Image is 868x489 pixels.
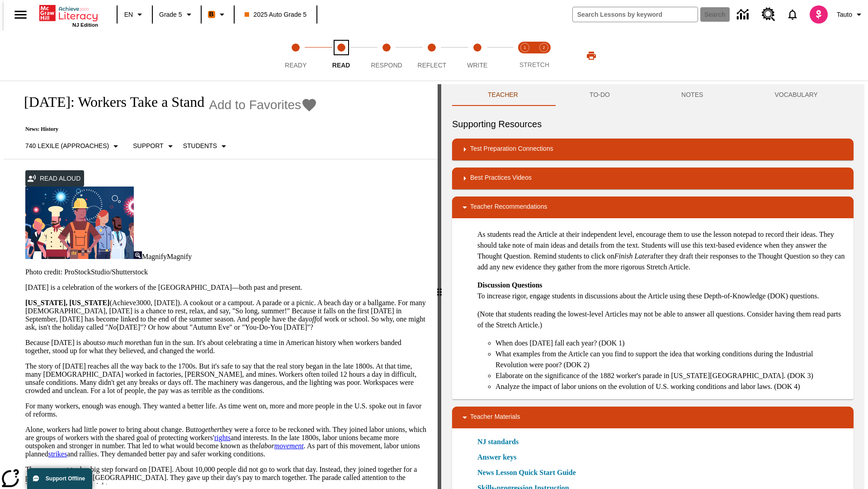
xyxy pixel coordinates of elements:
[156,6,198,23] button: Grade: Grade 5, Select a grade
[731,2,756,27] a: Data Center
[477,436,524,447] a: NJ standards
[470,173,532,184] p: Best Practices Videos
[259,442,304,450] em: labor
[209,98,301,112] span: Add to Favorites
[452,84,854,106] div: Instructional Panel Tabs
[108,323,117,331] em: No
[495,338,846,349] li: When does [DATE] fall each year? (DOK 1)
[39,3,98,28] div: Home
[452,139,854,160] div: Test Preparation Connections
[477,452,516,463] a: Answer keys, Will open in new browser window or tab
[470,202,547,213] p: Teacher Recommendations
[25,299,427,331] p: (Achieve3000, [DATE]). A cookout or a campout. A parade or a picnic. A beach day or a ballgame. F...
[573,7,698,22] input: search field
[25,170,84,187] button: Read Aloud
[159,10,182,19] span: Grade 5
[72,22,98,28] span: NJ Edition
[371,62,402,69] span: Respond
[25,187,134,259] img: A banner with a blue background shows an illustrated row of diverse men and women dressed in clot...
[309,315,316,323] em: off
[837,10,852,19] span: Tauto
[418,62,447,69] span: Reflect
[524,45,526,50] text: 1
[209,97,317,113] button: Add to Favorites - Labor Day: Workers Take a Stand
[495,381,846,392] li: Analyze the impact of labor unions on the evolution of U.S. working conditions and labor laws. (D...
[25,283,427,292] p: [DATE] is a celebration of the workers of the [GEOGRAPHIC_DATA]—both past and present.
[495,370,846,381] li: Elaborate on the significance of the 1882 worker's parade in [US_STATE][GEOGRAPHIC_DATA]. (DOK 3)
[133,141,163,151] p: Support
[781,3,804,26] a: Notifications
[477,280,846,302] p: To increase rigor, engage students in discussions about the Article using these Depth-of-Knowledg...
[25,362,427,395] p: The story of [DATE] reaches all the way back to the 1700s. But it's safe to say that the real sto...
[209,9,214,20] span: B
[833,6,868,23] button: Profile/Settings
[25,426,427,458] p: Alone, workers had little power to bring about change. But they were a force to be reckoned with....
[99,339,139,346] em: so much more
[129,138,179,154] button: Scaffolds, Support
[614,252,651,260] em: Finish Later
[183,141,217,151] p: Students
[245,10,307,19] span: 2025 Auto Grade 5
[438,84,441,489] div: Press Enter or Spacebar and then press right and left arrow keys to move the slider
[4,84,438,484] div: reading
[46,475,85,482] span: Support Offline
[542,45,545,50] text: 2
[25,141,109,151] p: 740 Lexile (Approaches)
[646,84,739,106] button: NOTES
[531,31,557,81] button: Stretch Respond step 2 of 2
[470,144,553,155] p: Test Preparation Connections
[477,467,576,478] a: News Lesson Quick Start Guide, Will open in new browser window or tab
[512,31,538,81] button: Stretch Read step 1 of 2
[441,84,864,489] div: activity
[142,253,167,260] span: Magnify
[477,229,846,273] p: As students read the Article at their independent level, encourage them to use the lesson notepad...
[120,6,149,23] button: Language: EN, Select a language
[204,6,231,23] button: Boost Class color is orange. Change class color
[554,84,646,106] button: TO-DO
[452,117,854,131] h6: Supporting Resources
[810,5,828,24] img: avatar image
[495,349,846,370] li: What examples from the Article can you find to support the idea that working conditions during th...
[285,62,307,69] span: Ready
[406,31,458,81] button: Reflect step 4 of 5
[467,62,487,69] span: Write
[577,48,606,64] button: Print
[48,450,67,458] a: strikes
[477,309,846,331] p: (Note that students reading the lowest-level Articles may not be able to answer all questions. Co...
[22,138,125,154] button: Select Lexile, 740 Lexile (Approaches)
[14,126,317,133] p: News: History
[27,468,92,489] button: Support Offline
[477,281,542,289] strong: Discussion Questions
[452,84,554,106] button: Teacher
[332,62,350,69] span: Read
[214,434,231,441] a: rights
[269,31,322,81] button: Ready step 1 of 5
[25,402,427,418] p: For many workers, enough was enough. They wanted a better life. As time went on, more and more pe...
[25,339,427,355] p: Because [DATE] is about than fun in the sun. It's about celebrating a time in American history wh...
[179,138,233,154] button: Select Student
[196,426,220,433] em: together
[315,31,367,81] button: Read step 2 of 5
[167,253,192,260] span: Magnify
[14,94,204,110] h1: [DATE]: Workers Take a Stand
[756,2,781,27] a: Resource Center, Will open in new tab
[7,1,34,28] button: Open side menu
[25,299,109,307] strong: [US_STATE], [US_STATE]
[124,10,133,19] span: EN
[739,84,854,106] button: VOCABULARY
[452,168,854,189] div: Best Practices Videos
[519,61,549,68] span: STRETCH
[25,268,427,276] p: Photo credit: ProStockStudio/Shutterstock
[452,407,854,428] div: Teacher Materials
[451,31,504,81] button: Write step 5 of 5
[274,442,304,450] a: movement
[470,412,520,423] p: Teacher Materials
[804,3,833,26] button: Select a new avatar
[134,251,142,259] img: Magnify
[360,31,413,81] button: Respond step 3 of 5
[452,197,854,218] div: Teacher Recommendations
